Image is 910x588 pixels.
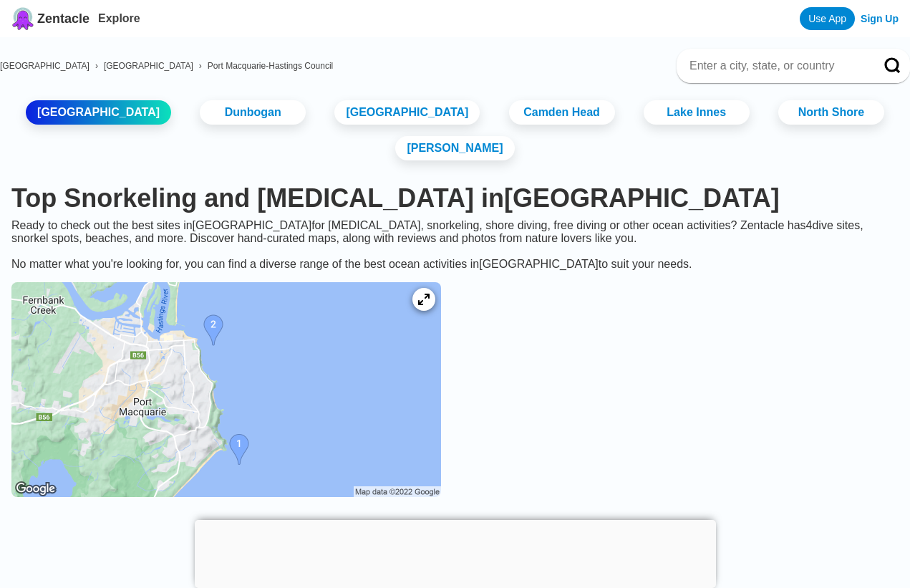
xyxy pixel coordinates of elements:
[616,14,896,211] iframe: Sign in with Google Dialog
[11,183,899,213] h1: Top Snorkeling and [MEDICAL_DATA] in [GEOGRAPHIC_DATA]
[208,61,333,71] a: Port Macquarie-Hastings Council
[509,100,615,125] a: Camden Head
[200,100,306,125] a: Dunbogan
[37,11,89,26] span: Zentacle
[11,7,34,30] img: Zentacle logo
[861,13,899,24] a: Sign Up
[800,7,855,30] a: Use App
[98,12,140,24] a: Explore
[11,7,89,30] a: Zentacle logoZentacle
[334,100,480,125] a: [GEOGRAPHIC_DATA]
[108,523,803,587] iframe: Advertisement
[395,136,514,160] a: [PERSON_NAME]
[95,61,98,71] span: ›
[26,100,171,125] a: [GEOGRAPHIC_DATA]
[104,61,193,71] a: [GEOGRAPHIC_DATA]
[199,61,202,71] span: ›
[195,520,716,584] iframe: Advertisement
[11,282,441,497] img: Port Macquarie dive site map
